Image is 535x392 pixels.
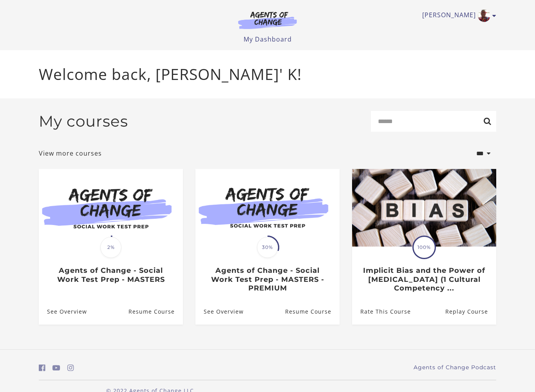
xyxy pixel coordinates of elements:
[204,266,331,293] h3: Agents of Change - Social Work Test Prep - MASTERS - PREMIUM
[195,299,244,324] a: Agents of Change - Social Work Test Prep - MASTERS - PREMIUM: See Overview
[39,299,87,324] a: Agents of Change - Social Work Test Prep - MASTERS: See Overview
[100,237,121,258] span: 2%
[422,9,492,22] a: Toggle menu
[47,266,174,284] h3: Agents of Change - Social Work Test Prep - MASTERS
[52,364,60,372] i: https://www.youtube.com/c/AgentsofChangeTestPrepbyMeaganMitchell (Open in a new window)
[67,362,74,374] a: https://www.instagram.com/agentsofchangeprep/ (Open in a new window)
[352,299,411,324] a: Implicit Bias and the Power of Peer Support (1 Cultural Competency ...: Rate This Course
[285,299,340,324] a: Agents of Change - Social Work Test Prep - MASTERS - PREMIUM: Resume Course
[39,149,102,158] a: View more courses
[414,237,435,258] span: 100%
[257,237,278,258] span: 30%
[39,362,45,374] a: https://www.facebook.com/groups/aswbtestprep (Open in a new window)
[39,63,496,86] p: Welcome back, [PERSON_NAME]' K!
[52,362,60,374] a: https://www.youtube.com/c/AgentsofChangeTestPrepbyMeaganMitchell (Open in a new window)
[39,112,128,131] h2: My courses
[67,364,74,372] i: https://www.instagram.com/agentsofchangeprep/ (Open in a new window)
[445,299,496,324] a: Implicit Bias and the Power of Peer Support (1 Cultural Competency ...: Resume Course
[230,11,305,29] img: Agents of Change Logo
[414,363,496,372] a: Agents of Change Podcast
[39,364,45,372] i: https://www.facebook.com/groups/aswbtestprep (Open in a new window)
[128,299,183,324] a: Agents of Change - Social Work Test Prep - MASTERS: Resume Course
[360,266,488,293] h3: Implicit Bias and the Power of [MEDICAL_DATA] (1 Cultural Competency ...
[244,35,292,44] a: My Dashboard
